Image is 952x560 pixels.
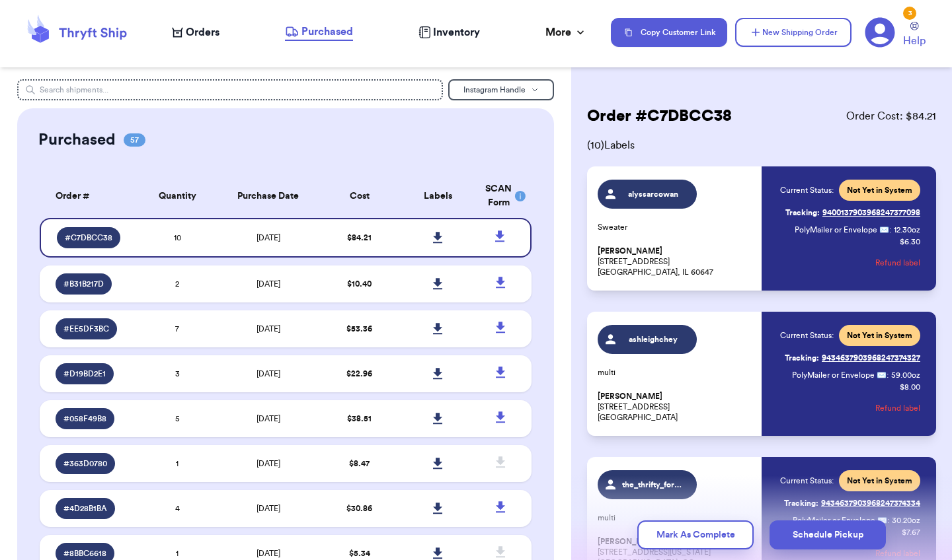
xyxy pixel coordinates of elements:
span: # D19BD2E1 [63,368,106,379]
span: 7 [175,325,179,333]
span: $ 8.47 [349,460,370,468]
span: 10 [174,234,181,242]
span: # 8BBC6618 [63,548,106,559]
span: 2 [175,280,179,288]
span: 3 [175,370,180,378]
span: Help [903,33,926,49]
a: 3 [865,17,895,48]
div: 3 [903,7,916,20]
input: Search shipments... [17,79,443,100]
a: Orders [172,24,219,40]
span: 57 [124,133,145,147]
th: Labels [399,174,477,218]
span: [PERSON_NAME] [598,392,662,402]
button: New Shipping Order [735,18,852,47]
button: Refund label [875,394,920,423]
a: Purchased [285,24,353,41]
span: $ 22.96 [346,370,372,378]
span: Orders [186,24,219,40]
span: Not Yet in System [847,185,912,195]
th: Purchase Date [217,174,320,218]
a: Inventory [418,24,480,40]
h2: Order # C7DBCC38 [587,106,732,127]
span: # 4D28B1BA [63,503,107,514]
span: Not Yet in System [847,475,912,486]
span: Tracking: [785,353,819,363]
p: multi [598,367,754,378]
button: Mark As Complete [637,520,754,549]
span: [DATE] [257,280,280,288]
p: $ 6.30 [900,236,920,247]
span: Order Cost: $ 84.21 [846,108,936,124]
span: [DATE] [257,505,280,512]
span: $ 5.34 [349,549,370,557]
button: Refund label [875,248,920,277]
span: Current Status: [780,185,834,195]
span: # EE5DF3BC [63,324,109,334]
p: $ 8.00 [900,382,920,392]
span: # 363D0780 [63,458,107,469]
span: Tracking: [784,498,818,508]
span: PolyMailer or Envelope ✉️ [795,226,889,234]
span: Tracking: [785,207,820,218]
span: $ 30.86 [346,505,372,512]
span: Instagram Handle [463,86,526,94]
span: [DATE] [257,460,280,468]
span: the_thrifty_forager [622,479,685,490]
p: [STREET_ADDRESS] [GEOGRAPHIC_DATA] [598,391,754,423]
span: [DATE] [257,370,280,378]
span: [DATE] [257,325,280,333]
a: Help [903,22,926,49]
span: 4 [175,505,180,512]
span: [DATE] [257,234,280,242]
span: Purchased [301,24,353,40]
span: 59.00 oz [891,370,920,380]
p: [STREET_ADDRESS] [GEOGRAPHIC_DATA], IL 60647 [598,246,754,277]
button: Copy Customer Link [611,18,727,47]
div: SCAN Form [485,182,516,210]
p: Sweater [598,222,754,232]
span: 5 [175,415,180,423]
span: $ 53.36 [346,325,372,333]
h2: Purchased [38,129,116,151]
span: Current Status: [780,475,834,486]
span: Current Status: [780,330,834,341]
span: Not Yet in System [847,330,912,341]
span: 1 [176,549,178,557]
button: Instagram Handle [448,79,554,100]
a: Tracking:9434637903968247374327 [785,347,920,368]
span: Inventory [433,24,480,40]
span: 12.30 oz [894,225,920,235]
span: : [887,370,889,380]
span: $ 38.51 [347,415,372,423]
th: Quantity [138,174,217,218]
span: ( 10 ) Labels [587,137,936,153]
span: # 058F49B8 [63,413,106,424]
span: ashleighchey [622,334,685,345]
a: Tracking:9434637903968247374334 [784,493,920,514]
div: More [545,24,587,40]
span: [DATE] [257,415,280,423]
span: $ 84.21 [347,234,372,242]
span: 1 [176,460,178,468]
span: # B31B217D [63,279,104,289]
span: alyssarcowan [622,189,685,199]
span: # C7DBCC38 [65,232,112,243]
button: Schedule Pickup [770,520,886,549]
span: [DATE] [257,549,280,557]
th: Order # [40,174,138,218]
span: [PERSON_NAME] [598,246,662,256]
span: : [889,225,891,235]
a: Tracking:9400137903968247377098 [785,202,920,223]
span: $ 10.40 [347,280,372,288]
th: Cost [320,174,399,218]
span: PolyMailer or Envelope ✉️ [792,371,887,379]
